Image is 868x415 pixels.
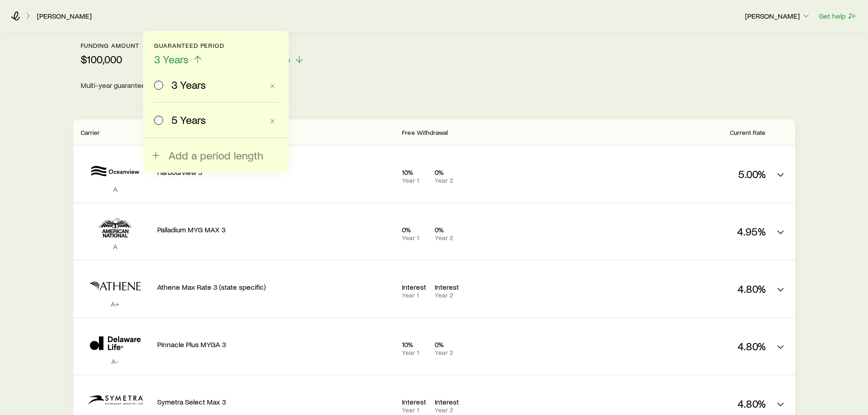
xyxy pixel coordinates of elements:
[435,397,460,406] p: Interest
[157,340,395,349] p: Pinnacle Plus MYGA 3
[402,234,427,241] p: Year 1
[81,81,174,90] span: Multi-year guaranteed annuity
[81,184,150,194] p: A
[154,42,224,66] button: Guaranteed period3 Years
[402,349,427,356] p: Year 1
[402,406,427,414] p: Year 1
[435,225,460,234] p: 0%
[154,53,189,66] span: 3 Years
[157,225,395,234] p: Palladium MYG MAX 3
[607,168,766,180] p: 5.00%
[607,397,766,410] p: 4.80%
[402,340,427,349] p: 10%
[435,349,460,356] p: Year 2
[607,340,766,353] p: 4.80%
[81,299,150,308] p: A+
[435,168,460,177] p: 0%
[607,225,766,238] p: 4.95%
[402,168,427,177] p: 10%
[402,128,448,136] span: Free Withdrawal
[402,292,427,299] p: Year 1
[36,12,92,20] a: [PERSON_NAME]
[730,128,766,136] span: Current Rate
[402,225,427,234] p: 0%
[435,234,460,241] p: Year 2
[745,11,811,22] button: [PERSON_NAME]
[818,11,857,21] button: Get help
[435,282,460,292] p: Interest
[435,340,460,349] p: 0%
[81,53,139,66] p: $100,000
[81,357,150,366] p: A-
[402,177,427,184] p: Year 1
[745,11,811,20] p: [PERSON_NAME]
[154,42,224,49] p: Guaranteed period
[402,397,427,406] p: Interest
[157,397,395,406] p: Symetra Select Max 3
[81,42,139,49] p: Funding amount
[435,177,460,184] p: Year 2
[81,128,100,136] span: Carrier
[435,292,460,299] p: Year 2
[402,282,427,292] p: Interest
[157,282,395,292] p: Athene Max Rate 3 (state specific)
[81,242,150,251] p: A
[607,282,766,295] p: 4.80%
[435,406,460,414] p: Year 2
